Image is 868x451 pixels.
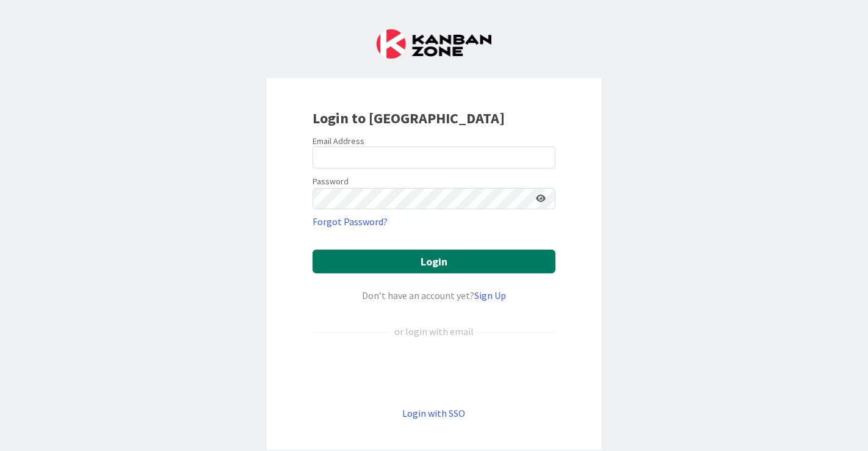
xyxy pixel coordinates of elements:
[391,324,477,339] div: or login with email
[403,407,466,419] a: Login with SSO
[377,29,491,59] img: Kanban Zone
[313,288,555,303] div: Don’t have an account yet?
[313,175,349,188] label: Password
[313,250,555,273] button: Login
[306,359,562,386] iframe: Sign in with Google Button
[313,135,364,146] label: Email Address
[313,109,505,128] b: Login to [GEOGRAPHIC_DATA]
[313,214,388,229] a: Forgot Password?
[474,289,506,301] a: Sign Up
